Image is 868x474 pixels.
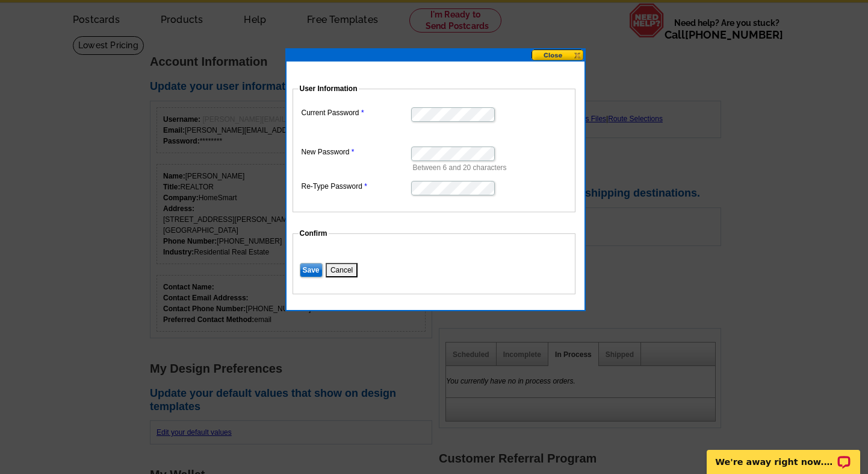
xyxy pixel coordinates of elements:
[299,83,359,94] legend: User Information
[413,162,569,173] p: Between 6 and 20 characters
[299,228,329,239] legend: Confirm
[699,436,868,474] iframe: LiveChat chat widget
[302,107,410,118] label: Current Password
[300,263,323,277] input: Save
[326,263,358,277] button: Cancel
[302,147,410,157] label: New Password
[302,181,410,192] label: Re-Type Password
